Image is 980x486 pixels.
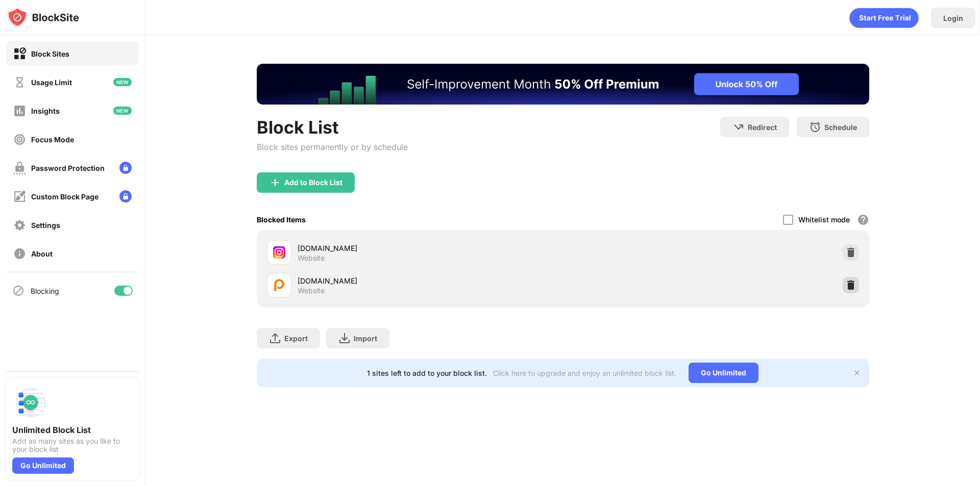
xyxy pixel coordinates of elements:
[493,369,676,377] div: Click here to upgrade and enjoy an unlimited block list.
[257,215,306,224] div: Blocked Items
[13,219,26,232] img: settings-off.svg
[13,162,26,174] img: password-protection-off.svg
[13,105,26,117] img: insights-off.svg
[824,123,857,132] div: Schedule
[367,369,487,377] div: 1 sites left to add to your block list.
[13,190,26,203] img: customize-block-page-off.svg
[119,162,132,174] img: lock-menu.svg
[31,78,72,87] div: Usage Limit
[284,178,342,187] div: Add to Block List
[7,7,79,28] img: logo-blocksite.svg
[798,215,850,224] div: Whitelist mode
[12,384,49,421] img: push-block-list.svg
[13,76,26,89] img: time-usage-off.svg
[31,221,60,229] div: Settings
[354,334,377,343] div: Import
[13,133,26,146] img: focus-off.svg
[31,192,99,201] div: Custom Block Page
[748,123,777,132] div: Redirect
[257,142,408,152] div: Block sites permanently or by schedule
[12,457,74,474] div: Go Unlimited
[12,285,24,297] img: blocking-icon.svg
[853,369,861,377] img: x-button.svg
[298,286,325,295] div: Website
[849,8,919,28] div: animation
[13,47,26,60] img: block-on.svg
[257,64,869,105] iframe: Banner
[31,164,105,172] div: Password Protection
[12,425,133,435] div: Unlimited Block List
[273,246,285,259] img: favicons
[31,107,60,115] div: Insights
[689,363,758,383] div: Go Unlimited
[298,243,563,253] div: [DOMAIN_NAME]
[298,275,563,286] div: [DOMAIN_NAME]
[13,247,26,260] img: about-off.svg
[298,253,325,263] div: Website
[284,334,308,343] div: Export
[273,279,285,291] img: favicons
[113,107,132,115] img: new-icon.svg
[119,190,132,202] img: lock-menu.svg
[31,135,74,144] div: Focus Mode
[943,14,963,22] div: Login
[31,287,59,295] div: Blocking
[113,78,132,86] img: new-icon.svg
[31,249,53,258] div: About
[257,117,408,138] div: Block List
[12,437,133,453] div: Add as many sites as you like to your block list
[31,49,69,58] div: Block Sites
